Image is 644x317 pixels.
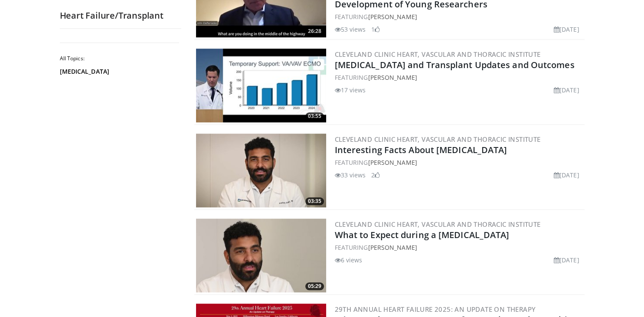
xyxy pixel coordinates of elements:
[196,134,326,207] img: f8500c18-9dc8-434e-833e-14547c38c7f0.300x170_q85_crop-smart_upscale.jpg
[335,158,583,167] div: FEATURING
[335,50,541,59] a: Cleveland Clinic Heart, Vascular and Thoracic Institute
[196,134,326,207] a: 03:35
[554,25,579,34] li: [DATE]
[196,49,326,122] img: 5e60023d-5500-4425-874d-dd2868774b43.300x170_q85_crop-smart_upscale.jpg
[60,10,181,21] h2: Heart Failure/Transplant
[335,305,536,314] a: 29th Annual Heart Failure 2025: An Update on Therapy
[554,170,579,180] li: [DATE]
[368,243,417,252] a: [PERSON_NAME]
[335,25,366,34] li: 53 views
[554,255,579,265] li: [DATE]
[335,220,541,229] a: Cleveland Clinic Heart, Vascular and Thoracic Institute
[554,85,579,95] li: [DATE]
[60,67,177,76] a: [MEDICAL_DATA]
[335,170,366,180] li: 33 views
[335,59,575,71] a: [MEDICAL_DATA] and Transplant Updates and Outcomes
[196,49,326,122] a: 03:55
[196,219,326,292] a: 05:29
[335,85,366,95] li: 17 views
[368,158,417,167] a: [PERSON_NAME]
[335,229,510,241] a: What to Expect during a [MEDICAL_DATA]
[196,219,326,292] img: 696d2896-197e-4e6d-96ca-da8ad973ba7a.300x170_q85_crop-smart_upscale.jpg
[305,112,324,120] span: 03:55
[371,25,380,34] li: 1
[335,243,583,252] div: FEATURING
[305,282,324,290] span: 05:29
[335,135,541,144] a: Cleveland Clinic Heart, Vascular and Thoracic Institute
[60,55,179,62] h2: All Topics:
[335,144,507,156] a: Interesting Facts About [MEDICAL_DATA]
[335,12,583,21] div: FEATURING
[368,73,417,82] a: [PERSON_NAME]
[305,27,324,35] span: 26:28
[368,13,417,21] a: [PERSON_NAME]
[335,73,583,82] div: FEATURING
[305,197,324,205] span: 03:35
[335,255,363,265] li: 6 views
[371,170,380,180] li: 2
